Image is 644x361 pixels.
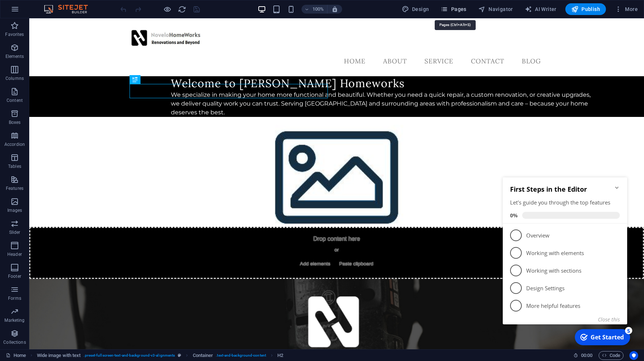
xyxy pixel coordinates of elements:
[399,3,432,15] button: Design
[602,351,620,360] span: Code
[26,61,114,69] p: Overview
[478,5,513,13] span: Navigator
[26,132,114,139] p: More helpful features
[6,185,23,191] p: Features
[612,3,641,15] button: More
[4,141,25,147] p: Accordion
[438,3,469,15] button: Pages
[402,5,429,13] span: Design
[3,56,127,74] li: Overview
[571,5,600,13] span: Publish
[26,79,114,86] p: Working with elements
[3,339,26,345] p: Collections
[7,251,22,257] p: Header
[98,145,120,152] button: Close this
[3,74,127,91] li: Working with elements
[10,41,22,48] span: 0%
[629,351,638,360] button: Usercentrics
[599,351,624,360] button: Code
[163,5,172,14] button: Click here to leave preview mode and continue editing
[42,5,97,14] img: Editor Logo
[8,273,21,279] p: Footer
[83,351,175,360] span: . preset-fullscreen-text-and-background-v3-alignments
[91,163,124,171] div: Get Started
[193,351,213,360] span: Click to select. Double-click to edit
[573,351,593,360] h6: Session time
[522,3,559,15] button: AI Writer
[615,5,638,13] span: More
[114,14,120,20] div: Minimize checklist
[581,351,592,360] span: 00 00
[7,207,22,213] p: Images
[8,295,21,301] p: Forms
[475,3,516,15] button: Navigator
[9,229,20,235] p: Slider
[9,119,21,125] p: Boxes
[5,32,24,37] p: Favorites
[125,156,132,164] div: 5
[5,75,24,81] p: Columns
[26,96,114,104] p: Working with sections
[37,351,81,360] span: Click to select. Double-click to edit
[8,163,21,169] p: Tables
[332,6,338,12] i: On resize automatically adjust zoom level to fit chosen device.
[5,54,24,59] p: Elements
[268,240,304,251] span: Add elements
[441,5,466,13] span: Pages
[3,109,127,126] li: Design Settings
[7,97,23,103] p: Content
[307,240,347,251] span: Paste clipboard
[178,353,181,357] i: This element is a customizable preset
[565,3,606,15] button: Publish
[75,159,130,175] div: Get Started 5 items remaining, 0% complete
[3,126,127,144] li: More helpful features
[399,3,432,15] div: Design (Ctrl+Alt+Y)
[178,5,186,14] i: Reload page
[10,28,120,36] div: Let's guide you through the top features
[302,5,327,14] button: 100%
[37,351,284,360] nav: breadcrumb
[277,351,283,360] span: Click to select. Double-click to edit
[3,91,127,109] li: Working with sections
[4,317,25,323] p: Marketing
[525,5,557,13] span: AI Writer
[586,353,587,358] span: :
[177,5,186,14] button: reload
[216,351,266,360] span: . text-and-background-content
[10,14,120,23] h2: First Steps in the Editor
[6,351,26,360] a: Click to cancel selection. Double-click to open Pages
[26,114,114,122] p: Design Settings
[312,5,324,14] h6: 100%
